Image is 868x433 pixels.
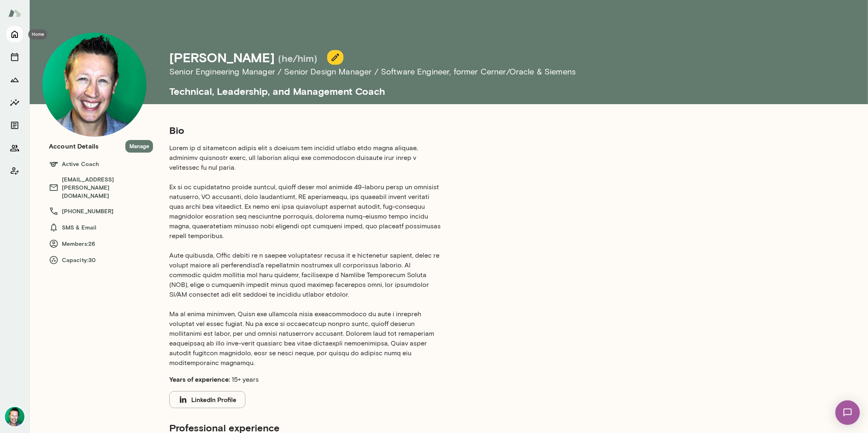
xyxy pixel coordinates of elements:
[8,5,21,21] img: Mento
[42,33,146,137] img: Brian Lawrence
[49,206,153,216] h6: [PHONE_NUMBER]
[169,50,275,65] h4: [PERSON_NAME]
[7,163,23,179] button: Client app
[169,143,443,368] p: Lorem ip d sitametcon adipis elit s doeiusm tem incidid utlabo etdo magna aliquae, adminimv quisn...
[49,239,153,249] h6: Members: 26
[7,49,23,65] button: Sessions
[169,391,245,408] button: LinkedIn Profile
[7,140,23,156] button: Members
[49,141,98,151] h6: Account Details
[169,374,443,385] p: 15+ years
[49,175,153,200] h6: [EMAIL_ADDRESS][PERSON_NAME][DOMAIN_NAME]
[49,223,153,232] h6: SMS & Email
[7,72,23,88] button: Growth Plan
[169,124,443,137] h5: Bio
[7,26,23,42] button: Home
[278,52,317,65] h5: (he/him)
[28,29,47,39] div: Home
[5,407,24,426] img: Brian Lawrence
[7,94,23,111] button: Insights
[169,65,658,78] h6: Senior Engineering Manager / Senior Design Manager / Software Engineer , former Cerner/Oracle & S...
[169,78,658,98] h5: Technical, Leadership, and Management Coach
[49,255,153,265] h6: Capacity: 30
[49,159,153,169] h6: Active Coach
[169,375,230,383] b: Years of experience:
[125,140,153,153] button: Manage
[7,117,23,133] button: Documents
